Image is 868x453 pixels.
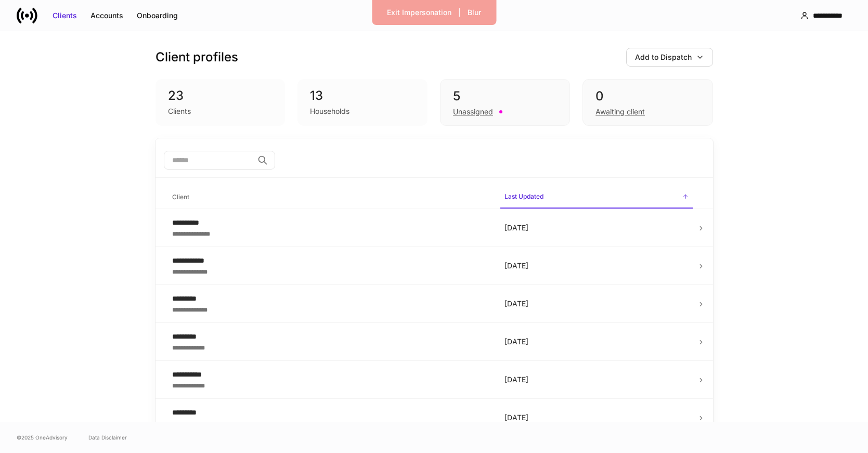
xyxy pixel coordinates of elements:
[582,79,712,126] div: 0Awaiting client
[53,10,77,21] div: Clients
[453,88,557,105] div: 5
[310,106,349,117] div: Households
[504,374,689,385] p: [DATE]
[17,433,68,442] span: © 2025 OneAdvisory
[137,10,178,21] div: Onboarding
[635,52,692,62] div: Add to Dispatch
[468,7,481,18] div: Blur
[504,299,689,309] p: [DATE]
[168,87,273,104] div: 23
[626,48,713,67] button: Add to Dispatch
[504,223,689,233] p: [DATE]
[84,7,130,24] button: Accounts
[595,107,645,117] div: Awaiting client
[387,7,451,18] div: Exit Impersonation
[90,10,123,21] div: Accounts
[504,412,689,423] p: [DATE]
[440,79,570,126] div: 5Unassigned
[130,7,185,24] button: Onboarding
[156,49,238,66] h3: Client profiles
[461,4,488,21] button: Blur
[453,107,493,117] div: Unassigned
[310,87,415,104] div: 13
[595,88,699,105] div: 0
[168,106,191,117] div: Clients
[88,433,127,442] a: Data Disclaimer
[380,4,458,21] button: Exit Impersonation
[504,336,689,347] p: [DATE]
[504,261,689,271] p: [DATE]
[172,192,189,202] h6: Client
[500,186,693,209] span: Last Updated
[46,7,84,24] button: Clients
[504,191,543,201] h6: Last Updated
[168,187,492,208] span: Client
